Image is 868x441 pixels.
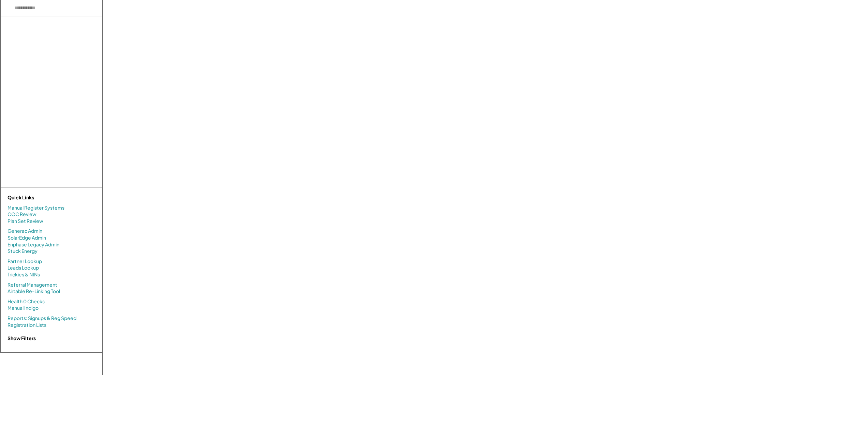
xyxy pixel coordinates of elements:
[8,322,46,329] a: Registration Lists
[8,282,57,288] a: Referral Management
[8,218,43,225] a: Plan Set Review
[8,258,42,265] a: Partner Lookup
[8,298,45,305] a: Health 0 Checks
[8,264,39,271] a: Leads Lookup
[8,315,76,322] a: Reports: Signups & Reg Speed
[8,335,36,341] strong: Show Filters
[8,228,42,234] a: Generac Admin
[8,234,46,241] a: SolarEdge Admin
[8,204,64,211] a: Manual Register Systems
[8,248,38,255] a: Stuck Energy
[8,194,76,201] div: Quick Links
[8,288,60,295] a: Airtable Re-Linking Tool
[8,271,40,278] a: Trickies & NINs
[8,241,59,248] a: Enphase Legacy Admin
[8,211,36,218] a: COC Review
[8,305,39,311] a: Manual Indigo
